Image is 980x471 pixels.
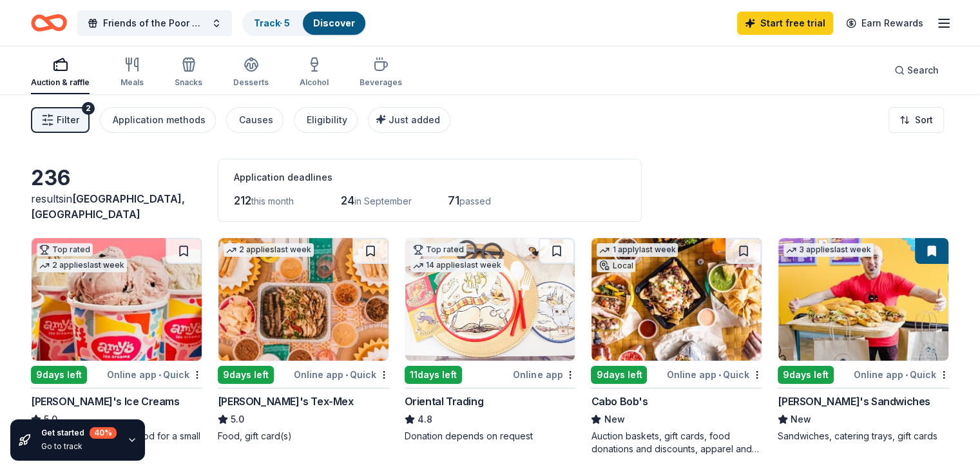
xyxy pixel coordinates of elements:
span: 4.8 [418,412,432,427]
button: Sort [889,107,944,133]
div: 2 applies last week [37,259,127,272]
div: Oriental Trading [405,394,484,409]
div: Causes [239,112,273,128]
div: Local [597,259,635,272]
div: 2 applies last week [224,243,314,257]
img: Image for Oriental Trading [405,238,575,361]
button: Snacks [175,52,202,94]
div: 14 applies last week [410,259,504,272]
div: Online app Quick [107,366,202,383]
button: Search [884,57,949,83]
div: Auction baskets, gift cards, food donations and discounts, apparel and promotional items [591,430,762,456]
button: Application methods [100,107,216,133]
span: • [718,370,721,380]
div: Eligibility [307,112,347,128]
button: Beverages [360,52,402,94]
span: [GEOGRAPHIC_DATA], [GEOGRAPHIC_DATA] [31,192,185,221]
a: Earn Rewards [838,12,931,35]
div: 1 apply last week [597,243,678,257]
span: in [31,192,185,221]
a: Home [31,8,67,38]
button: Friends of the Poor Walk [77,10,232,36]
img: Image for Cabo Bob's [591,238,762,361]
div: Online app Quick [294,366,389,383]
span: Sort [915,112,933,128]
img: Image for Ike's Sandwiches [778,238,948,361]
button: Track· 5Discover [242,10,367,36]
div: Desserts [233,77,269,88]
button: Filter2 [31,107,90,133]
span: • [345,370,348,380]
button: Auction & raffle [31,52,90,94]
span: 24 [341,194,354,207]
div: Top rated [410,243,466,256]
span: New [604,412,624,427]
div: 2 [82,102,95,115]
div: 9 days left [591,366,647,384]
button: Alcohol [300,52,329,94]
span: Friends of the Poor Walk [103,15,206,31]
button: Meals [120,52,144,94]
div: Alcohol [300,77,329,88]
span: passed [459,195,491,206]
div: Auction & raffle [31,77,90,88]
div: 236 [31,165,202,191]
img: Image for Chuy's Tex-Mex [218,238,389,361]
div: 9 days left [218,366,274,384]
span: in September [354,195,412,206]
div: Donation depends on request [405,430,576,443]
div: Top rated [37,243,93,256]
button: Desserts [233,52,269,94]
img: Image for Amy's Ice Creams [32,238,202,361]
div: [PERSON_NAME]'s Sandwiches [778,394,930,409]
div: Online app [513,366,575,383]
div: Sandwiches, catering trays, gift cards [778,430,949,443]
div: results [31,191,202,222]
span: Just added [389,114,440,125]
div: [PERSON_NAME]'s Ice Creams [31,394,180,409]
span: Filter [57,112,79,128]
span: 71 [448,194,459,207]
div: 9 days left [31,366,87,384]
span: New [791,412,811,427]
span: 212 [234,194,251,207]
a: Image for Cabo Bob's1 applylast weekLocal9days leftOnline app•QuickCabo Bob'sNewAuction baskets, ... [591,237,762,456]
div: [PERSON_NAME]'s Tex-Mex [218,394,354,409]
span: Search [907,63,939,78]
div: Go to track [41,441,117,452]
span: 5.0 [231,412,244,427]
button: Just added [368,107,450,133]
div: Meals [120,77,144,88]
a: Discover [313,17,355,28]
div: Beverages [360,77,402,88]
a: Image for Oriental TradingTop rated14 applieslast week11days leftOnline appOriental Trading4.8Don... [405,237,576,443]
button: Eligibility [294,107,358,133]
div: Online app Quick [667,366,762,383]
div: 9 days left [778,366,834,384]
a: Image for Amy's Ice CreamsTop rated2 applieslast week9days leftOnline app•Quick[PERSON_NAME]'s Ic... [31,237,202,456]
span: • [905,370,908,380]
div: Application methods [113,112,206,128]
a: Image for Chuy's Tex-Mex2 applieslast week9days leftOnline app•Quick[PERSON_NAME]'s Tex-Mex5.0Foo... [218,237,389,443]
div: Cabo Bob's [591,394,648,409]
a: Image for Ike's Sandwiches3 applieslast week9days leftOnline app•Quick[PERSON_NAME]'s SandwichesN... [778,237,949,443]
a: Start free trial [737,12,833,35]
span: • [159,370,161,380]
div: 40 % [90,427,117,439]
div: Food, gift card(s) [218,430,389,443]
div: Application deadlines [234,170,626,185]
span: this month [251,195,294,206]
div: Snacks [175,77,202,88]
button: Causes [226,107,283,133]
div: Online app Quick [854,366,949,383]
div: 11 days left [405,366,462,384]
div: 3 applies last week [783,243,874,257]
a: Track· 5 [254,17,290,28]
div: Get started [41,427,117,439]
